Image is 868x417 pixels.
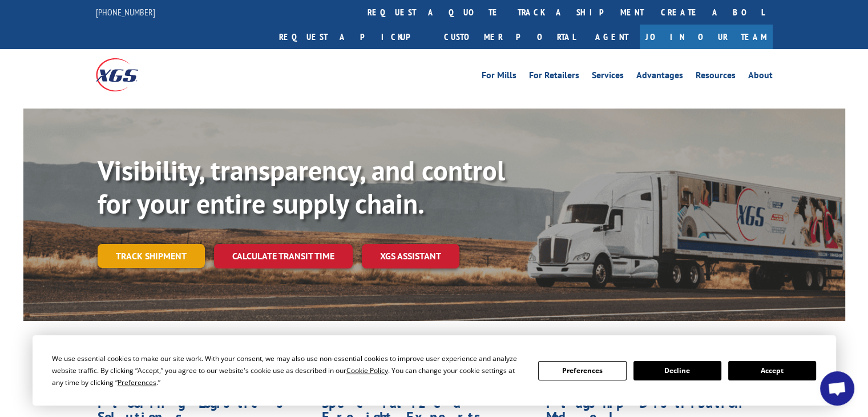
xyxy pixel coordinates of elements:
[529,71,579,83] a: For Retailers
[98,153,505,221] b: Visibility, transparency, and control for your entire supply chain.
[482,71,516,83] a: For Mills
[96,6,155,18] a: [PHONE_NUMBER]
[592,71,624,83] a: Services
[640,25,773,49] a: Join Our Team
[538,361,626,380] button: Preferences
[748,71,773,83] a: About
[118,378,156,387] span: Preferences
[633,361,721,380] button: Decline
[584,25,640,49] a: Agent
[636,71,683,83] a: Advantages
[820,371,854,406] div: Open chat
[214,244,353,268] a: Calculate transit time
[271,25,435,49] a: Request a pickup
[728,361,816,380] button: Accept
[346,366,388,375] span: Cookie Policy
[52,352,524,388] div: We use essential cookies to make our site work. With your consent, we may also use non-essential ...
[362,244,459,268] a: XGS ASSISTANT
[696,71,736,83] a: Resources
[33,335,836,406] div: Cookie Consent Prompt
[435,25,584,49] a: Customer Portal
[98,244,205,268] a: Track shipment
